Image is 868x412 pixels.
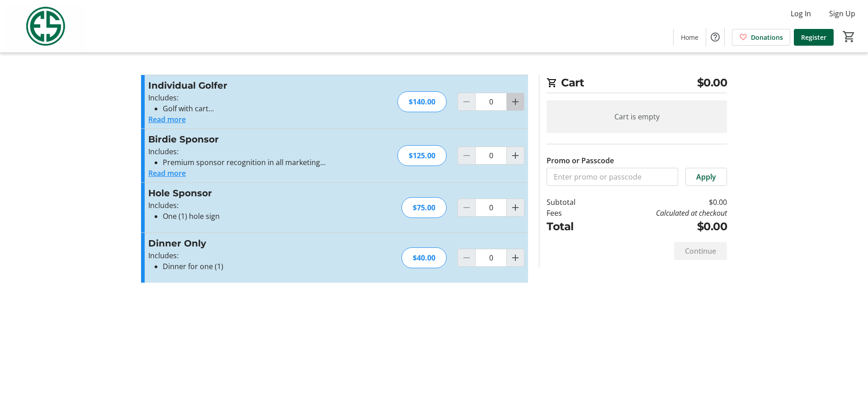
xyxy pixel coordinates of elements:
[674,29,706,46] a: Home
[401,197,447,218] div: $75.00
[5,4,86,49] img: Evans Scholars Foundation's Logo
[751,33,783,42] span: Donations
[148,92,346,103] p: Includes:
[475,93,507,111] input: Individual Golfer Quantity
[599,197,727,208] td: $0.00
[599,208,727,218] td: Calculated at checkout
[148,200,346,211] p: Includes:
[397,91,447,112] div: $140.00
[475,249,507,267] input: Dinner Only Quantity
[163,103,346,114] li: Golf with cart
[507,199,524,216] button: Increment by one
[475,147,507,165] input: Birdie Sponsor Quantity
[547,218,599,235] td: Total
[681,33,698,42] span: Home
[148,114,186,125] button: Read more
[163,211,346,222] li: One (1) hole sign
[401,247,447,268] div: $40.00
[475,199,507,217] input: Hole Sponsor Quantity
[148,186,346,200] h3: Hole Sponsor
[397,145,447,166] div: $125.00
[148,79,346,92] h3: Individual Golfer
[163,261,346,272] li: Dinner for one (1)
[148,133,346,146] h3: Birdie Sponsor
[794,29,834,46] a: Register
[732,29,790,46] a: Donations
[148,250,346,261] p: Includes:
[507,249,524,266] button: Increment by one
[547,208,599,218] td: Fees
[685,168,727,186] button: Apply
[547,75,727,93] h2: Cart
[801,33,826,42] span: Register
[599,218,727,235] td: $0.00
[507,147,524,164] button: Increment by one
[163,157,346,168] li: Premium sponsor recognition in all marketing materials
[696,171,716,182] span: Apply
[547,155,614,166] label: Promo or Passcode
[706,28,724,46] button: Help
[148,237,346,250] h3: Dinner Only
[822,6,863,21] button: Sign Up
[507,93,524,110] button: Increment by one
[841,28,857,45] button: Cart
[697,75,727,91] span: $0.00
[783,6,818,21] button: Log In
[547,168,678,186] input: Enter promo or passcode
[547,100,727,133] div: Cart is empty
[148,146,346,157] p: Includes:
[791,8,811,19] span: Log In
[829,8,855,19] span: Sign Up
[547,197,599,208] td: Subtotal
[148,168,186,179] button: Read more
